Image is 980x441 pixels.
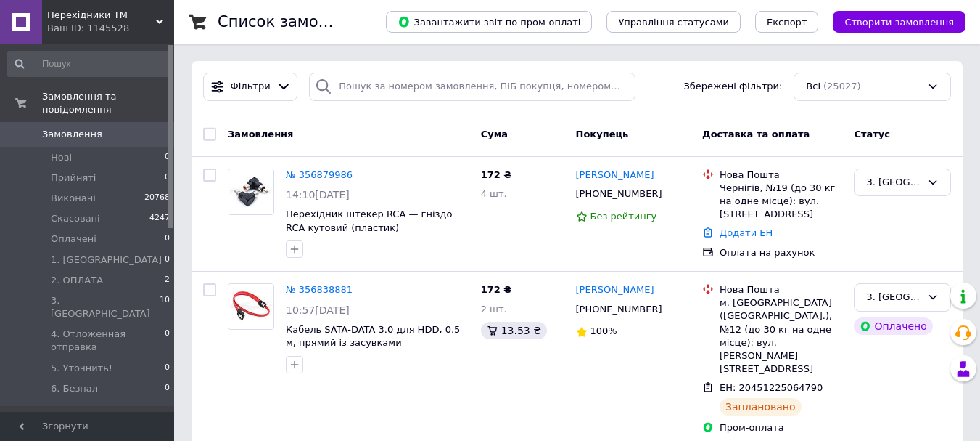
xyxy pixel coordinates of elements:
span: Статус [854,129,890,139]
span: 1. [GEOGRAPHIC_DATA] [51,254,162,267]
span: Cума [481,129,508,139]
span: (25027) [823,81,861,92]
span: 5. Уточнить! [51,362,112,375]
a: Кабель SATA-DATA 3.0 для HDD, 0.5 м, прямий із засувками [286,324,460,349]
span: 20768 [144,192,170,205]
span: 0 [165,328,170,354]
img: Фото товару [228,169,273,214]
span: Перехiдники ТМ [47,9,156,22]
span: 6. Безнал [51,382,98,395]
button: Створити замовлення [833,11,965,33]
span: [PHONE_NUMBER] [576,188,662,199]
a: [PERSON_NAME] [576,169,654,182]
span: 0 [165,362,170,375]
span: Виконані [51,192,96,205]
div: Чернігів, №19 (до 30 кг на одне місце): вул. [STREET_ADDRESS] [720,182,842,222]
span: Замовлення [228,129,293,139]
span: 14:10[DATE] [286,189,350,201]
span: 2. ОПЛАТА [51,274,103,287]
div: 13.53 ₴ [481,322,547,339]
div: Заплановано [720,398,802,416]
div: 3. ОТПРАВКА [866,290,921,305]
a: Створити замовлення [818,16,965,27]
div: Оплата на рахунок [720,246,842,259]
span: 172 ₴ [481,169,512,180]
span: 2 [165,274,170,287]
span: 4 шт. [481,188,507,199]
span: 3. [GEOGRAPHIC_DATA] [51,294,160,320]
span: 0 [165,232,170,246]
span: 172 ₴ [481,284,512,295]
button: Завантажити звіт по пром-оплаті [386,11,592,33]
span: Фільтри [231,80,271,94]
img: Фото товару [228,284,273,329]
span: [PHONE_NUMBER] [576,304,662,315]
span: Замовлення [42,128,102,141]
a: Фото товару [228,169,274,215]
span: Експорт [767,17,807,28]
div: Нова Пошта [720,169,842,182]
span: 4. Отложенная отправка [51,328,165,354]
span: Без рейтингу [590,211,657,222]
span: Оплачені [51,232,96,246]
div: Оплачено [854,317,932,335]
span: Замовлення та повідомлення [42,90,174,116]
span: 0 [165,382,170,395]
span: Управління статусами [618,17,729,28]
a: [PERSON_NAME] [576,283,654,297]
a: № 356838881 [286,284,353,295]
div: м. [GEOGRAPHIC_DATA] ([GEOGRAPHIC_DATA].), №12 (до 30 кг на одне місце): вул. [PERSON_NAME][STREE... [720,296,842,376]
button: Управління статусами [606,11,741,33]
span: Нові [51,151,72,164]
a: № 356879986 [286,169,353,180]
span: Покупець [576,129,629,139]
div: Нова Пошта [720,283,842,296]
span: 0 [165,171,170,185]
input: Пошук за номером замовлення, ПІБ покупця, номером телефону, Email, номером накладної [309,73,635,101]
span: 0 [165,151,170,164]
span: Завантажити звіт по пром-оплаті [398,15,580,28]
span: 100% [590,325,617,336]
span: Всі [806,80,820,94]
a: Додати ЕН [720,227,773,238]
span: Збережені фільтри: [683,80,782,94]
span: Прийняті [51,171,96,185]
span: Доставка та оплата [702,129,810,139]
div: Ваш ID: 1145528 [47,22,174,35]
span: Створити замовлення [844,17,954,28]
a: Перехідник штекер RCA — гніздо RCA кутовий (пластик) [286,209,452,233]
span: ЕН: 20451225064790 [720,382,823,393]
span: 2 шт. [481,304,507,315]
a: Фото товару [228,283,274,330]
span: 10 [160,294,170,320]
span: 10:57[DATE] [286,304,350,316]
button: Експорт [755,11,819,33]
span: 4247 [149,212,170,225]
span: Скасовані [51,212,100,225]
h1: Список замовлень [218,13,365,31]
span: 0 [165,254,170,267]
div: 3. ОТПРАВКА [866,175,921,190]
div: Пром-оплата [720,421,842,434]
input: Пошук [7,51,171,77]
